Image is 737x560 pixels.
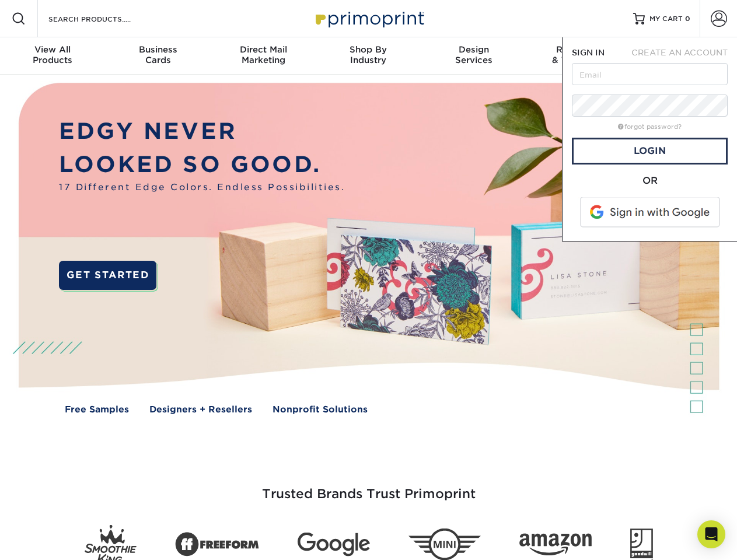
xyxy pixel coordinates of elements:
span: 0 [685,15,690,23]
a: DesignServices [421,37,526,75]
a: Designers + Resellers [149,403,252,416]
a: forgot password? [618,123,682,131]
h3: Trusted Brands Trust Primoprint [27,459,710,516]
a: Nonprofit Solutions [273,403,368,416]
div: & Templates [526,44,631,65]
a: BusinessCards [105,37,210,75]
span: Resources [526,44,631,55]
a: Shop ByIndustry [316,37,421,75]
div: Marketing [211,44,316,65]
span: Direct Mail [211,44,316,55]
img: Goodwill [630,528,653,560]
a: GET STARTED [59,261,156,290]
a: Resources& Templates [526,37,631,75]
div: Open Intercom Messenger [697,520,725,548]
span: SIGN IN [572,48,605,57]
input: Email [572,63,728,85]
input: SEARCH PRODUCTS..... [47,12,161,26]
img: Primoprint [310,6,427,31]
p: EDGY NEVER [59,115,345,148]
a: Direct MailMarketing [211,37,316,75]
span: Design [421,44,526,55]
div: Industry [316,44,421,65]
span: Shop By [316,44,421,55]
span: 17 Different Edge Colors. Endless Possibilities. [59,181,345,194]
div: OR [572,174,728,188]
div: Services [421,44,526,65]
img: Google [298,533,370,556]
span: Business [105,44,210,55]
a: Free Samples [65,403,129,416]
img: Amazon [519,534,592,556]
a: Login [572,138,728,164]
span: CREATE AN ACCOUNT [631,48,728,57]
span: MY CART [649,14,683,24]
div: Cards [105,44,210,65]
p: LOOKED SO GOOD. [59,148,345,181]
iframe: Google Customer Reviews [3,524,99,556]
